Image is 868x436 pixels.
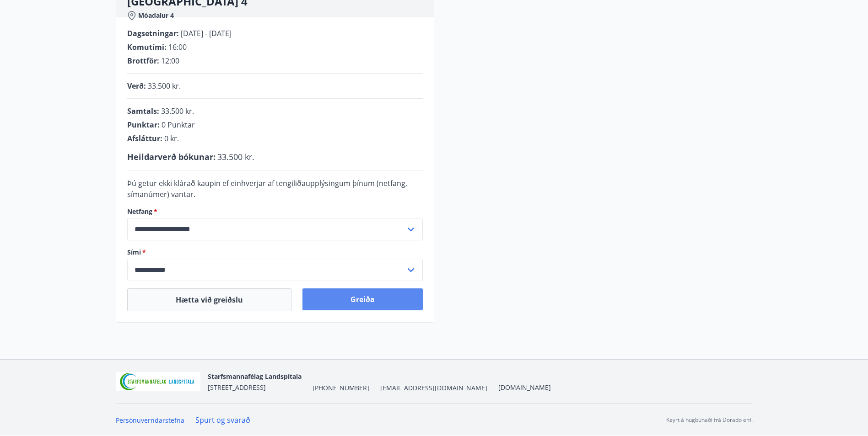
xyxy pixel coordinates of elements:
[138,11,174,20] span: Móadalur 4
[127,133,162,144] span: Afsláttur :
[127,151,216,162] span: Heildarverð bókunar :
[302,288,423,310] button: Greiða
[380,383,487,393] span: [EMAIL_ADDRESS][DOMAIN_NAME]
[127,288,291,311] button: Hætta við greiðslu
[181,28,232,38] span: [DATE] - [DATE]
[161,56,179,66] span: 12:00
[116,416,184,425] a: Persónuverndarstefna
[666,416,753,424] p: Keyrt á hugbúnaði frá Dorado ehf.
[168,42,187,52] span: 16:00
[208,372,302,381] span: Starfsmannafélag Landspítala
[127,120,160,130] span: Punktar :
[164,133,179,144] span: 0 kr.
[208,383,266,392] span: [STREET_ADDRESS]
[127,178,407,199] span: Þú getur ekki klárað kaupin ef einhverjar af tengiliðaupplýsingum þínum (netfang, símanúmer) vantar.
[195,415,250,425] a: Spurt og svarað
[161,106,194,116] span: 33.500 kr.
[116,372,201,392] img: 55zIgFoyM5pksCsVQ4sUOj1FUrQvjI8pi0QwpkWm.png
[127,248,423,257] label: Sími
[162,120,195,130] span: 0 Punktar
[127,207,423,216] label: Netfang
[127,56,159,66] span: Brottför :
[127,106,159,116] span: Samtals :
[313,383,369,393] span: [PHONE_NUMBER]
[127,28,179,38] span: Dagsetningar :
[217,151,254,162] span: 33.500 kr.
[498,383,551,392] a: [DOMAIN_NAME]
[127,81,146,91] span: Verð :
[148,81,181,91] span: 33.500 kr.
[127,42,167,52] span: Komutími :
